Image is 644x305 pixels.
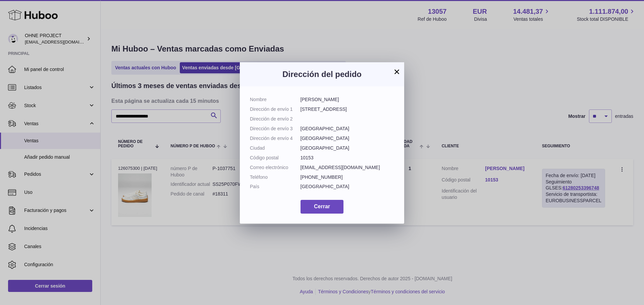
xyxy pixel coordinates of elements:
h3: Dirección del pedido [250,69,394,80]
dt: Código postal [250,155,301,161]
span: Cerrar [314,204,330,209]
dt: Dirección de envío 3 [250,126,301,132]
button: × [393,68,401,76]
dd: [GEOGRAPHIC_DATA] [301,135,394,142]
dd: [GEOGRAPHIC_DATA] [301,126,394,132]
dd: [EMAIL_ADDRESS][DOMAIN_NAME] [301,164,394,171]
button: Cerrar [301,200,343,214]
dt: País [250,183,301,190]
dt: Dirección de envío 4 [250,135,301,142]
dd: [GEOGRAPHIC_DATA] [301,145,394,151]
dd: 10153 [301,155,394,161]
dt: Nombre [250,96,301,103]
dd: [PHONE_NUMBER] [301,174,394,180]
dt: Ciudad [250,145,301,151]
dd: [STREET_ADDRESS] [301,106,394,112]
dt: Correo electrónico [250,164,301,171]
dd: [GEOGRAPHIC_DATA] [301,183,394,190]
dd: [PERSON_NAME] [301,96,394,103]
dt: Dirección de envío 1 [250,106,301,112]
dt: Dirección de envío 2 [250,116,301,122]
dt: Teléfono [250,174,301,180]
